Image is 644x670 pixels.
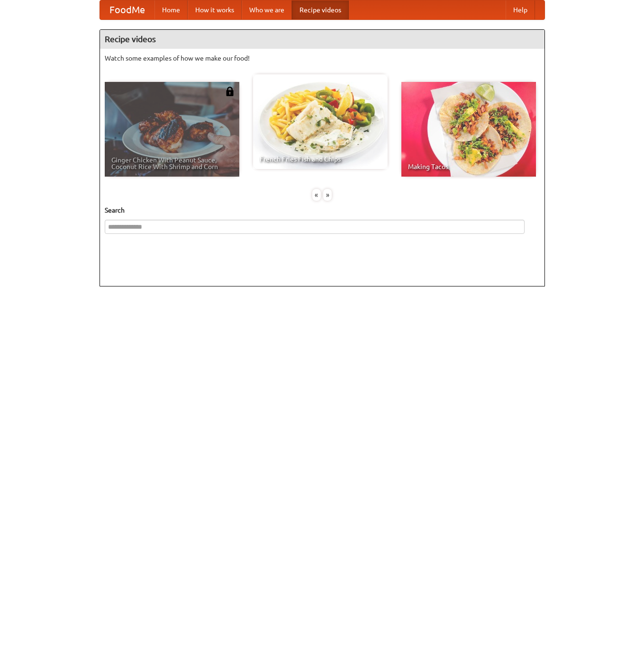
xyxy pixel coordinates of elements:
[225,87,235,96] img: 483408.png
[292,0,349,19] a: Recipe videos
[188,0,242,19] a: How it works
[100,30,544,49] h4: Recipe videos
[401,82,536,177] a: Making Tacos
[312,189,321,201] div: «
[408,163,529,170] span: Making Tacos
[242,0,292,19] a: Who we are
[105,54,540,63] p: Watch some examples of how we make our food!
[323,189,332,201] div: »
[260,156,381,162] span: French Fries Fish and Chips
[105,205,540,215] h5: Search
[253,74,388,169] a: French Fries Fish and Chips
[154,0,188,19] a: Home
[506,0,535,19] a: Help
[100,0,154,19] a: FoodMe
